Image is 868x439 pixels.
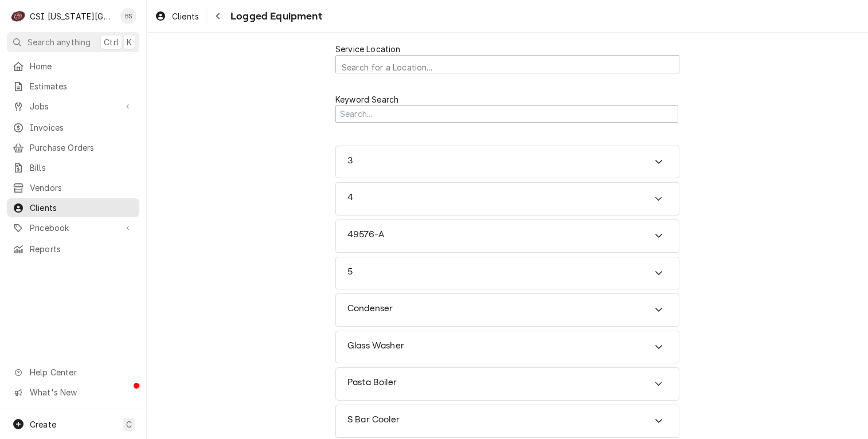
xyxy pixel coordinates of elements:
[336,331,679,363] div: Accordion Header
[347,229,384,240] h3: 49576-A
[347,377,397,388] h3: Pasta Boiler
[30,100,116,112] span: Jobs
[104,36,119,48] span: Ctrl
[7,32,139,52] button: Search anythingCtrlK
[347,155,353,166] h3: 3
[347,192,353,203] h3: 4
[7,363,139,382] a: Go to Help Center
[150,7,204,26] a: Clients
[7,118,139,137] a: Invoices
[336,183,679,215] button: Accordion Details Expand Trigger
[7,57,139,76] a: Home
[30,121,134,134] span: Invoices
[7,198,139,217] a: Clients
[336,220,679,252] div: Accordion Header
[336,368,679,400] button: Accordion Details Expand Trigger
[336,146,679,178] div: Accordion Header
[335,93,679,105] label: Keyword Search
[10,8,26,24] div: C
[7,77,139,96] a: Estimates
[30,420,56,429] span: Create
[336,294,679,326] button: Accordion Details Expand Trigger
[336,405,679,437] div: Accordion Header
[347,303,393,314] h3: Condenser
[127,36,132,48] span: K
[30,182,134,194] span: Vendors
[336,405,679,437] button: Accordion Details Expand Trigger
[335,43,401,55] label: Service Location
[335,367,679,401] div: Pasta Boiler
[7,218,139,237] a: Go to Pricebook
[347,340,404,351] h3: Glass Washer
[335,182,679,215] div: 4
[126,418,132,430] span: C
[30,202,134,214] span: Clients
[30,366,132,378] span: Help Center
[30,162,134,174] span: Bills
[30,10,114,22] div: CSI [US_STATE][GEOGRAPHIC_DATA]
[30,222,116,234] span: Pricebook
[10,8,26,24] div: CSI Kansas City's Avatar
[347,266,353,277] h3: 5
[335,293,679,327] div: Condenser
[336,368,679,400] div: Accordion Header
[7,240,139,258] a: Reports
[30,60,134,72] span: Home
[172,10,199,22] span: Clients
[336,183,679,215] div: Accordion Header
[347,414,400,425] h3: S Bar Cooler
[335,405,679,438] div: S Bar Cooler
[336,146,679,178] button: Accordion Details Expand Trigger
[336,294,679,326] div: Accordion Header
[30,142,134,154] span: Purchase Orders
[7,178,139,197] a: Vendors
[120,8,136,24] div: BS
[335,257,679,290] div: 5
[336,257,679,289] div: Accordion Header
[28,36,91,48] span: Search anything
[30,80,134,92] span: Estimates
[335,146,679,179] div: 3
[335,83,679,133] div: Card Filter Mechanisms
[7,383,139,402] a: Go to What's New
[336,331,679,363] button: Accordion Details Expand Trigger
[120,8,136,24] div: Brent Seaba's Avatar
[336,257,679,289] button: Accordion Details Expand Trigger
[7,138,139,157] a: Purchase Orders
[7,97,139,116] a: Go to Jobs
[335,43,679,73] div: Service Location
[227,9,322,24] span: Logged Equipment
[336,220,679,252] button: Accordion Details Expand Trigger
[335,105,679,123] div: Search Mechanism
[7,158,139,177] a: Bills
[30,386,132,398] span: What's New
[335,331,679,364] div: Glass Washer
[335,219,679,253] div: 49576-A
[30,243,134,255] span: Reports
[209,7,227,25] button: Navigate back
[335,105,678,123] input: Search...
